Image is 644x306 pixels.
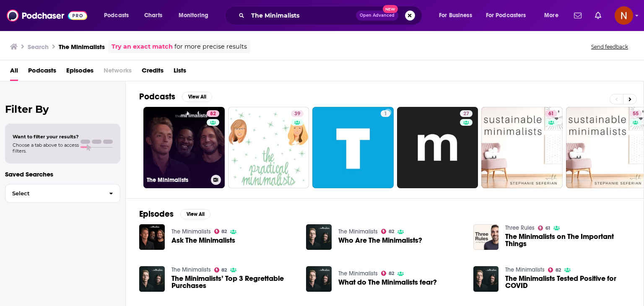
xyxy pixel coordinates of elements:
a: 1 [312,107,394,188]
span: 82 [210,110,216,118]
span: Choose a tab above to access filters. [13,142,79,154]
span: 82 [221,268,227,272]
p: Saved Searches [5,170,120,178]
a: 27 [460,110,473,117]
button: Send feedback [589,43,631,50]
span: Charts [144,10,162,21]
a: What do The Minimalists fear? [338,279,437,286]
a: The Minimalists on The Important Things [505,233,630,247]
a: 61 [481,107,563,188]
a: 39 [291,110,304,117]
img: Podchaser - Follow, Share and Rate Podcasts [7,8,87,23]
a: All [10,64,18,81]
a: The Minimalists [171,228,211,235]
span: 55 [633,110,639,118]
a: Try an exact match [112,42,173,52]
span: For Business [439,10,472,21]
a: Charts [139,9,167,22]
h2: Filter By [5,103,120,115]
span: Podcasts [104,10,129,21]
a: Ask The Minimalists [139,224,165,250]
span: Monitoring [179,10,208,21]
button: Open AdvancedNew [356,10,398,21]
a: The Minimalists [338,270,378,277]
img: The Minimalists on The Important Things [473,224,499,250]
a: 61 [538,226,550,231]
a: Show notifications dropdown [571,8,585,23]
a: 61 [545,110,557,117]
a: Ask The Minimalists [171,237,235,244]
a: EpisodesView All [139,209,210,219]
span: 1 [384,110,387,118]
span: Logged in as AdelNBM [615,6,633,25]
a: Episodes [66,64,93,81]
a: 27 [397,107,478,188]
span: Networks [104,64,132,81]
a: 82The Minimalists [143,107,225,188]
span: For Podcasters [486,10,526,21]
a: Credits [142,64,164,81]
span: 61 [545,226,550,230]
h3: Search [28,43,49,51]
a: Three Rules [505,224,535,231]
span: Want to filter your results? [13,134,79,140]
input: Search podcasts, credits, & more... [248,9,356,22]
button: Select [5,184,120,203]
button: View All [182,92,212,102]
img: Who Are The Minimalists? [306,224,332,250]
span: 39 [294,110,300,118]
span: for more precise results [174,42,247,52]
a: The Minimalists [338,228,378,235]
a: 82 [548,267,561,272]
button: open menu [98,9,140,22]
a: The Minimalists [505,266,545,273]
a: The Minimalists’ Top 3 Regrettable Purchases [171,275,296,289]
img: User Profile [615,6,633,25]
a: Podcasts [28,64,56,81]
a: 82 [214,267,227,272]
a: Lists [174,64,186,81]
a: The Minimalists Tested Positive for COVID [473,266,499,292]
a: 82 [381,271,394,276]
span: Select [5,191,102,196]
button: open menu [433,9,483,22]
a: 82 [214,229,227,234]
h3: The Minimalists [147,176,208,184]
img: The Minimalists’ Top 3 Regrettable Purchases [139,266,165,292]
span: New [383,5,398,13]
a: The Minimalists [171,266,211,273]
a: 1 [381,110,390,117]
span: More [544,10,558,21]
button: open menu [538,9,569,22]
span: 61 [548,110,554,118]
h2: Podcasts [139,91,175,102]
a: 39 [228,107,309,188]
button: open menu [173,9,219,22]
a: Who Are The Minimalists? [338,237,422,244]
a: The Minimalists Tested Positive for COVID [505,275,630,289]
span: 82 [556,268,561,272]
a: 82 [381,229,394,234]
span: 82 [221,230,227,233]
button: open menu [480,9,538,22]
img: What do The Minimalists fear? [306,266,332,292]
span: 27 [463,110,469,118]
a: 55 [629,110,642,117]
span: 82 [389,230,394,233]
span: 82 [389,272,394,275]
